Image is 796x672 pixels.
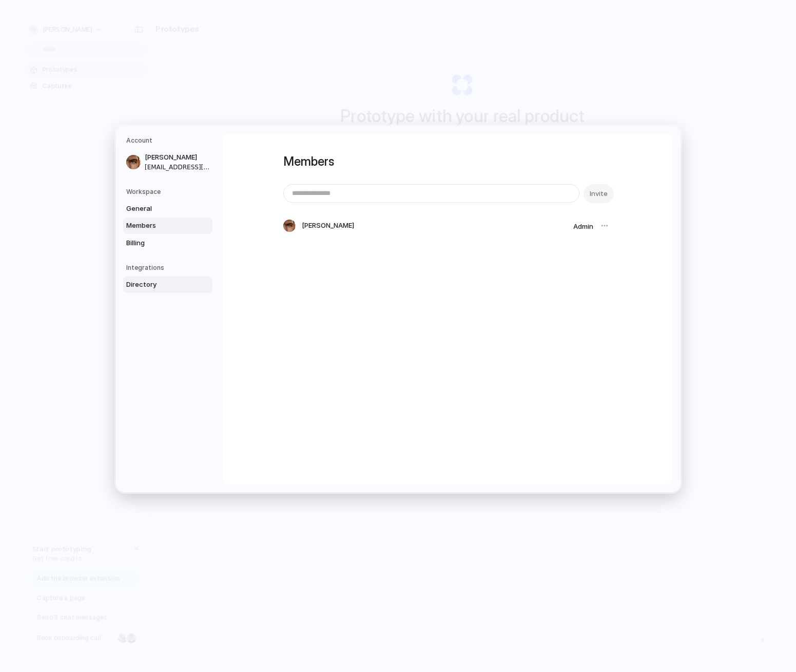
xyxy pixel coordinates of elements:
span: [EMAIL_ADDRESS][DOMAIN_NAME] [145,163,210,172]
h1: Members [283,152,612,171]
span: [PERSON_NAME] [145,152,210,163]
h5: Workspace [126,187,212,196]
a: General [123,201,212,217]
a: Billing [123,235,212,251]
span: Admin [573,222,593,230]
a: Members [123,218,212,234]
span: Billing [126,238,192,248]
span: [PERSON_NAME] [302,221,354,231]
a: [PERSON_NAME][EMAIL_ADDRESS][DOMAIN_NAME] [123,149,212,175]
span: General [126,204,192,214]
h5: Account [126,136,212,145]
a: Directory [123,276,212,293]
span: Directory [126,280,192,290]
h5: Integrations [126,263,212,272]
span: Members [126,221,192,231]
